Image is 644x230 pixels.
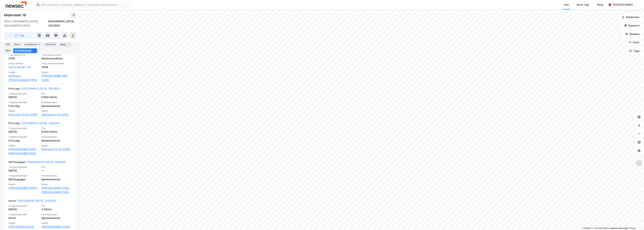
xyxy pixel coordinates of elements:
[38,42,41,46] div: 3
[23,42,43,47] div: Leietakere
[4,12,27,18] div: Moloveien 18
[8,147,39,151] a: [PERSON_NAME] (50%),
[8,87,60,92] div: Fritt salg -
[8,216,39,220] div: Annet
[59,42,72,47] div: Bygg
[41,101,72,104] span: Eierskapstype
[41,166,72,169] span: Pris
[41,169,72,173] div: —
[32,49,36,52] div: 5
[39,2,133,7] input: Søk på adresse, matrikkel, gårdeiere, leietakere eller personer
[8,207,39,212] div: [DATE]
[41,183,72,186] span: Kjøper
[8,66,31,69] a: HELALAHUSET AS
[13,48,37,53] div: Transaksjoner
[41,113,72,117] a: Helalahuset AS (100%)
[8,92,39,95] span: Tinglysningsdato
[4,19,48,28] div: 8003, [GEOGRAPHIC_DATA], [GEOGRAPHIC_DATA]
[597,3,603,7] div: Bolig
[8,199,56,204] div: Annet -
[8,144,39,147] span: Selger
[41,65,72,69] div: 100%
[8,213,39,216] span: Tinglysningstype
[613,3,633,7] div: [PERSON_NAME]
[8,109,39,112] span: Selger
[21,87,60,90] a: [GEOGRAPHIC_DATA], 138/2805
[41,204,72,207] span: Pris
[8,160,66,166] div: Skifteoppgjør -
[41,53,72,56] span: Transaksjonstype
[41,186,72,190] a: [PERSON_NAME] (50%),
[8,95,39,99] div: [DATE]
[4,32,34,39] button: Tag
[41,104,72,108] div: Hjemmelshaver
[41,71,72,74] span: Kjøper
[41,177,72,182] div: Hjemmelshaver
[41,207,72,212] div: 3 000 kr
[8,174,39,177] span: Tinglysningstype
[18,199,56,202] a: [GEOGRAPHIC_DATA], 138/2805
[4,42,12,47] div: Info
[8,204,39,207] span: Tinglysningsdato
[564,3,569,7] div: Kart
[48,19,77,28] div: [GEOGRAPHIC_DATA], 138/2805
[41,213,72,216] span: Eierskapstype
[582,227,592,229] a: Mapbox
[8,104,39,108] div: Fritt salg
[27,160,66,163] a: [GEOGRAPHIC_DATA], 138/2805
[8,74,39,82] a: Anderson-[PERSON_NAME] (100%)
[610,227,628,229] a: Improve this map
[41,135,72,138] span: Eierskapstype
[8,151,39,156] a: [PERSON_NAME] (50%)
[8,135,39,138] span: Tinglysningstype
[41,144,72,147] span: Kjøper
[592,227,609,229] a: OpenStreetMap
[8,127,39,130] span: Tinglysningsdato
[8,177,39,182] div: Skifteoppgjør
[621,22,643,29] button: Datasett
[41,62,72,65] span: Solgt matrikkelandel
[8,101,39,104] span: Tinglysningstype
[41,139,72,143] div: Hjemmelshaver
[8,71,39,74] span: Selger
[41,190,72,194] a: [PERSON_NAME] (50%)
[44,42,57,47] div: Datasett
[8,113,39,117] a: Moloveien 16 AS (100%)
[41,147,72,151] a: Moloveien 16 AS (100%)
[8,169,39,173] div: [DATE]
[8,130,39,134] div: [DATE]
[8,166,39,169] span: Tinglysningsdato
[626,47,643,54] button: Tags
[41,56,72,61] div: Aksjetransaksjon
[8,56,39,61] div: 2005
[622,31,643,38] button: Analyse
[626,213,644,230] iframe: Chat Widget
[41,174,72,177] span: Eierskapstype
[626,213,644,230] div: Kontrollprogram for chat
[8,121,60,127] div: Fritt salg -
[626,39,643,46] button: Filter
[619,14,643,21] button: Bokmerker
[41,127,72,130] span: Pris
[41,222,72,225] span: Kjøper
[41,74,72,82] a: [PERSON_NAME] ANS (100%)
[8,139,39,143] div: Fritt salg
[13,42,22,47] div: Eiere
[8,222,39,225] span: Selger
[21,122,60,125] a: [GEOGRAPHIC_DATA], 138/2805
[41,225,72,229] a: [PERSON_NAME] (100%)
[8,183,39,186] span: Selger
[41,95,72,99] div: 5 850 000 kr
[41,92,72,95] span: Pris
[8,53,39,56] span: Transaksjonsår
[41,216,72,220] div: Hjemmelshaver
[636,160,642,167] img: Z
[41,130,72,134] div: 6 500 000 kr
[41,109,72,112] span: Kjøper
[6,2,27,8] img: newsec-logo.f6e21ccffca1b3a03d2d.png
[67,42,70,46] div: 1
[8,186,39,190] a: [PERSON_NAME] (100%)
[8,62,39,65] span: Solgt selskap
[4,48,12,53] div: ESG
[577,3,589,7] div: Mine Tags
